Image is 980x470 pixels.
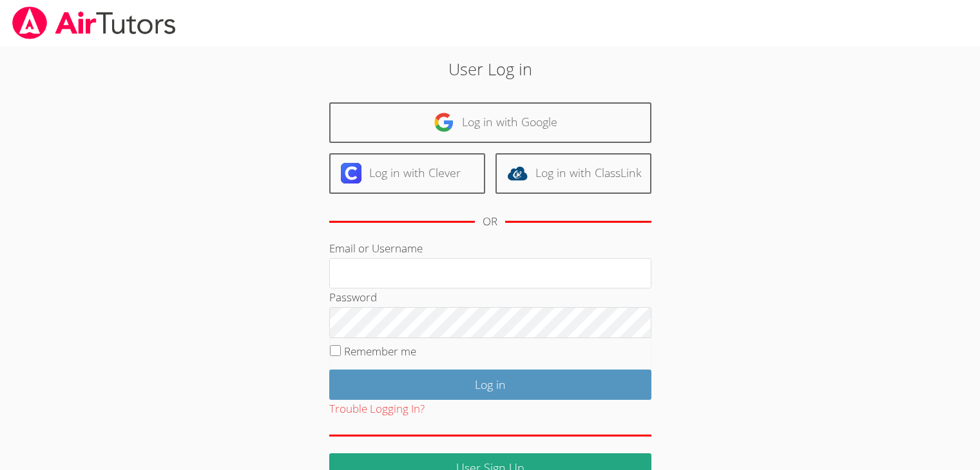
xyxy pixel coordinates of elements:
label: Password [329,290,377,305]
a: Log in with Google [329,102,651,143]
label: Email or Username [329,241,423,256]
button: Trouble Logging In? [329,400,425,418]
img: airtutors_banner-c4298cdbf04f3fff15de1276eac7730deb9818008684d7c2e4769d2f7ddbe033.png [11,6,177,39]
a: Log in with ClassLink [495,153,651,194]
h2: User Log in [226,57,754,81]
a: Log in with Clever [329,153,485,194]
img: google-logo-50288ca7cdecda66e5e0955fdab243c47b7ad437acaf1139b6f446037453330a.svg [434,112,454,133]
div: OR [483,212,497,231]
img: classlink-logo-d6bb404cc1216ec64c9a2012d9dc4662098be43eaf13dc465df04b49fa7ab582.svg [507,163,528,183]
img: clever-logo-6eab21bc6e7a338710f1a6ff85c0baf02591cd810cc4098c63d3a4b26e2feb20.svg [341,163,361,183]
label: Remember me [344,344,416,359]
input: Log in [329,370,651,400]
